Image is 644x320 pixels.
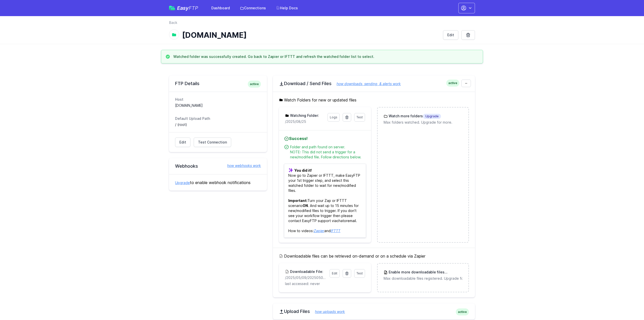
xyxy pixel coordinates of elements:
[273,4,301,13] a: Help Docs
[222,163,261,168] a: how webhooks work
[332,82,401,86] a: how downloads, sending, & alerts work
[331,229,340,233] a: IFTTT
[175,81,261,87] h2: FTP Details
[237,4,269,13] a: Connections
[384,120,462,125] p: Max folders watched. Upgrade for more.
[198,140,227,145] span: Test Connection
[285,275,326,280] p: /2025/05/09/20250509171559_inbound_0422652309_0756011820.mp3
[169,6,198,11] a: EasyFTP
[175,103,261,108] dd: [DOMAIN_NAME]
[290,145,366,160] div: Folder and path found on server. NOTE: This did not send a trigger for a new/modified file. Follo...
[284,135,366,141] h4: Success!
[354,113,365,122] a: Test
[169,6,175,10] img: easyftp_logo.png
[294,168,312,172] b: You did it!
[173,54,374,59] h3: Watched folder was successfully created. Go back to Zapier or IFTTT and refresh the watched folde...
[356,115,363,119] span: Test
[337,219,344,223] a: chat
[248,81,261,88] span: active
[446,80,459,87] span: active
[169,20,177,25] a: Back
[169,174,267,191] div: to enable webhook notifications
[285,281,365,286] p: last accessed: never
[169,20,475,28] nav: Breadcrumb
[445,270,463,275] span: Upgrade
[189,5,198,11] span: FTP
[330,269,340,278] a: Edit
[288,198,307,203] b: Important:
[175,97,261,102] dt: Host
[279,253,469,259] h5: Downloadable files can be retrieved on-demand or on a schedule via Zapier
[354,269,365,278] a: Test
[208,4,233,13] a: Dashboard
[177,6,198,11] span: Easy
[182,30,439,40] h1: [DOMAIN_NAME]
[175,163,261,169] h2: Webhooks
[284,164,366,238] p: Now go to Zapier or IFTTT, make EasyFTP your 1st trigger step, and select this watched folder to ...
[388,114,441,119] h3: Watch more folders
[175,137,190,147] a: Edit
[384,276,462,281] p: Max downloadable files registered. Upgrade for more.
[378,264,468,287] a: Enable more downloadable filesUpgrade Max downloadable files registered. Upgrade for more.
[175,181,190,185] a: Upgrade
[356,271,363,275] span: Test
[289,269,323,274] h3: Downloadable File:
[619,295,638,314] iframe: Drift Widget Chat Controller
[175,122,261,127] dd: / (root)
[456,308,469,315] span: active
[328,113,340,122] a: Logs
[303,203,308,208] b: ON
[285,119,324,124] p: /2025/08/25
[279,308,469,314] h2: Upload Files
[347,219,356,223] a: email
[175,116,261,121] dt: Default Upload Path
[443,30,458,40] a: Edit
[279,81,469,87] h2: Download / Send Files
[423,114,441,119] span: Upgrade
[388,270,462,275] h3: Enable more downloadable files
[289,113,319,118] h3: Watching Folder:
[194,137,231,147] a: Test Connection
[310,309,345,314] a: how uploads work
[279,97,469,103] h5: Watch Folders for new or updated files
[314,229,324,233] a: Zapier
[378,108,468,131] a: Watch more foldersUpgrade Max folders watched. Upgrade for more.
